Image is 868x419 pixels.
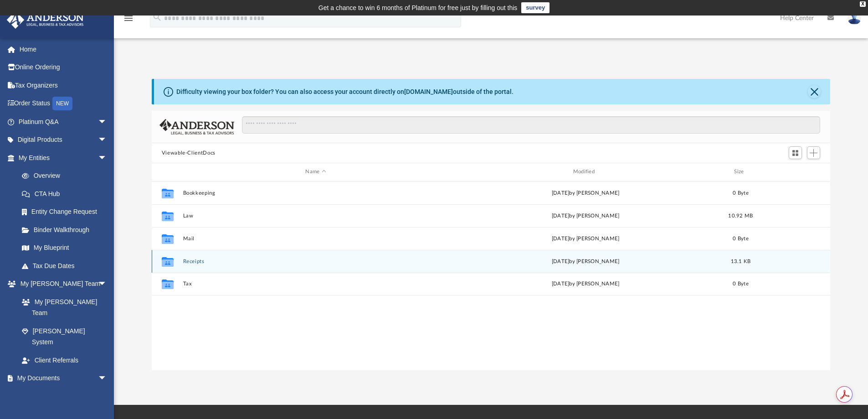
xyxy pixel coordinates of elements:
[13,167,121,185] a: Overview
[123,17,134,24] a: menu
[98,369,116,388] span: arrow_drop_down
[404,88,453,95] a: [DOMAIN_NAME]
[183,281,448,287] button: Tax
[13,257,121,275] a: Tax Due Dates
[98,131,116,150] span: arrow_drop_down
[13,293,112,322] a: My [PERSON_NAME] Team
[860,1,866,7] div: close
[52,97,72,110] div: NEW
[318,2,518,13] div: Get a chance to win 6 months of Platinum for free just by filling out this
[6,275,116,293] a: My [PERSON_NAME] Teamarrow_drop_down
[13,185,121,203] a: CTA Hub
[808,85,821,98] button: Close
[763,168,827,176] div: id
[728,213,753,218] span: 10.92 MB
[733,281,749,286] span: 0 Byte
[452,234,718,243] div: [DATE] by [PERSON_NAME]
[183,213,448,219] button: Law
[733,190,749,195] span: 0 Byte
[6,369,116,388] a: My Documentsarrow_drop_down
[13,203,121,221] a: Entity Change Request
[807,146,821,159] button: Add
[183,259,448,264] button: Receipts
[789,146,802,159] button: Switch to Grid View
[152,181,831,370] div: grid
[13,351,116,369] a: Client Referrals
[183,190,448,196] button: Bookkeeping
[6,58,121,77] a: Online Ordering
[452,257,718,265] div: [DATE] by [PERSON_NAME]
[6,76,121,94] a: Tax Organizers
[123,13,134,24] i: menu
[13,239,116,257] a: My Blueprint
[98,149,116,167] span: arrow_drop_down
[733,236,749,241] span: 0 Byte
[722,168,759,176] div: Size
[452,280,718,288] div: [DATE] by [PERSON_NAME]
[452,189,718,197] div: [DATE] by [PERSON_NAME]
[730,259,750,264] span: 13.1 KB
[13,387,112,405] a: Box
[6,149,121,167] a: My Entitiesarrow_drop_down
[6,40,121,58] a: Home
[162,149,216,157] button: Viewable-ClientDocs
[98,275,116,294] span: arrow_drop_down
[156,168,179,176] div: id
[4,11,87,29] img: Anderson Advisors Platinum Portal
[847,11,861,25] img: User Pic
[13,322,116,351] a: [PERSON_NAME] System
[183,236,448,242] button: Mail
[242,116,820,134] input: Search files and folders
[6,94,121,113] a: Order StatusNEW
[6,113,121,131] a: Platinum Q&Aarrow_drop_down
[521,2,550,13] a: survey
[176,87,514,97] div: Difficulty viewing your box folder? You can also access your account directly on outside of the p...
[6,131,121,149] a: Digital Productsarrow_drop_down
[13,221,121,239] a: Binder Walkthrough
[452,168,719,176] div: Modified
[452,212,718,220] div: [DATE] by [PERSON_NAME]
[182,168,448,176] div: Name
[98,113,116,131] span: arrow_drop_down
[152,12,162,22] i: search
